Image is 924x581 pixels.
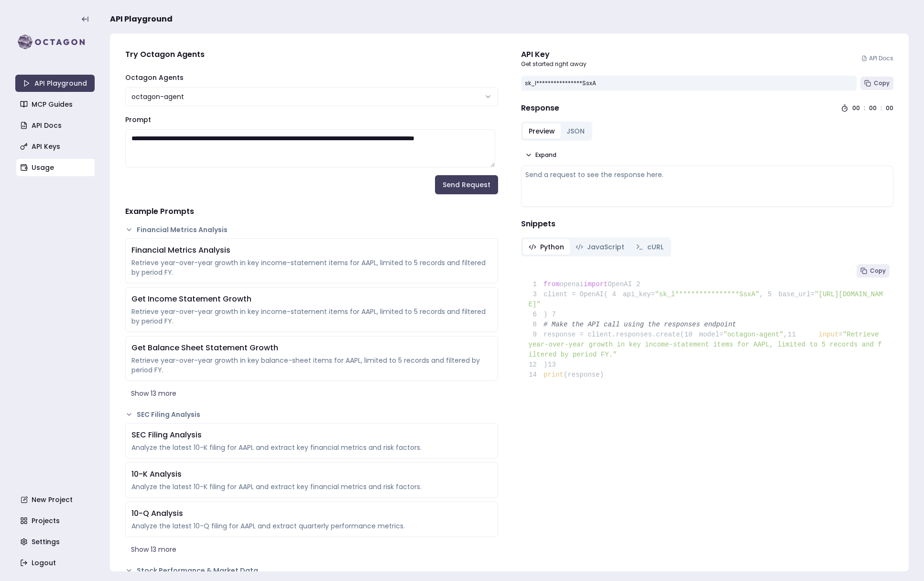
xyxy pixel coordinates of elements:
[16,138,96,155] a: API Keys
[131,356,492,375] div: Retrieve year-over-year growth in key balance-sheet items for AAPL, limited to 5 records and filt...
[839,331,843,338] span: =
[584,280,608,288] span: import
[131,258,492,277] div: Retrieve year-over-year growth in key income-statement items for AAPL, limited to 5 records and f...
[529,320,544,330] span: 8
[125,225,498,235] button: Financial Metrics Analysis
[547,360,563,370] span: 13
[529,330,544,340] span: 9
[860,77,893,90] button: Copy
[16,554,96,571] a: Logout
[869,104,877,112] div: 00
[819,331,839,338] span: input
[125,385,498,402] button: Show 13 more
[723,331,783,338] span: "octagon-agent"
[131,508,492,519] div: 10-Q Analysis
[131,482,492,492] div: Analyze the latest 10-K filing for AAPL and extract key financial metrics and risk factors.
[608,290,623,300] span: 4
[125,49,498,60] h4: Try Octagon Agents
[547,310,563,320] span: 7
[544,321,736,328] span: # Make the API call using the responses endpoint
[540,242,564,252] span: Python
[529,331,685,338] span: response = client.responses.create(
[529,279,544,290] span: 1
[131,521,492,531] div: Analyze the latest 10-Q filing for AAPL and extract quarterly performance metrics.
[125,410,498,419] button: SEC Filing Analysis
[15,33,95,52] img: logo-rect-yK7x_WSZ.svg
[15,75,95,92] a: API Playground
[783,331,787,338] span: ,
[131,469,492,480] div: 10-K Analysis
[125,115,151,124] label: Prompt
[131,342,492,354] div: Get Balance Sheet Statement Growth
[529,310,544,320] span: 6
[874,79,890,87] span: Copy
[561,123,590,139] button: JSON
[529,311,548,318] span: )
[16,96,96,113] a: MCP Guides
[16,159,96,176] a: Usage
[131,245,492,256] div: Financial Metrics Analysis
[16,117,96,134] a: API Docs
[521,148,560,162] button: Expand
[529,331,883,358] span: "Retrieve year-over-year growth in key income-statement items for AAPL, limited to 5 records and ...
[699,331,723,338] span: model=
[870,267,886,275] span: Copy
[587,242,624,252] span: JavaScript
[125,566,498,575] button: Stock Performance & Market Data
[544,280,560,288] span: from
[778,290,815,298] span: base_url=
[521,60,587,68] p: Get started right away
[886,104,893,112] div: 00
[864,104,865,112] div: :
[16,512,96,529] a: Projects
[684,330,699,340] span: 10
[131,429,492,441] div: SEC Filing Analysis
[787,330,803,340] span: 11
[435,175,498,194] button: Send Request
[535,151,556,159] span: Expand
[623,290,655,298] span: api_key=
[861,55,893,62] a: API Docs
[529,361,548,369] span: )
[521,102,559,114] h4: Response
[125,206,498,217] h4: Example Prompts
[529,360,544,370] span: 12
[525,170,890,179] div: Send a request to see the response here.
[529,370,544,380] span: 14
[608,280,631,288] span: OpenAI
[544,371,564,379] span: print
[857,264,890,278] button: Copy
[564,371,604,379] span: (response)
[521,49,587,60] div: API Key
[763,290,779,300] span: 5
[760,290,763,298] span: ,
[560,280,584,288] span: openai
[131,443,492,452] div: Analyze the latest 10-K filing for AAPL and extract key financial metrics and risk factors.
[852,104,860,112] div: 00
[110,13,173,25] span: API Playground
[125,73,184,82] label: Octagon Agents
[881,104,882,112] div: :
[131,307,492,326] div: Retrieve year-over-year growth in key income-statement items for AAPL, limited to 5 records and f...
[632,279,647,290] span: 2
[131,293,492,305] div: Get Income Statement Growth
[521,218,894,230] h4: Snippets
[125,541,498,558] button: Show 13 more
[16,491,96,508] a: New Project
[529,290,608,298] span: client = OpenAI(
[523,123,561,139] button: Preview
[647,242,663,252] span: cURL
[16,533,96,550] a: Settings
[529,290,544,300] span: 3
